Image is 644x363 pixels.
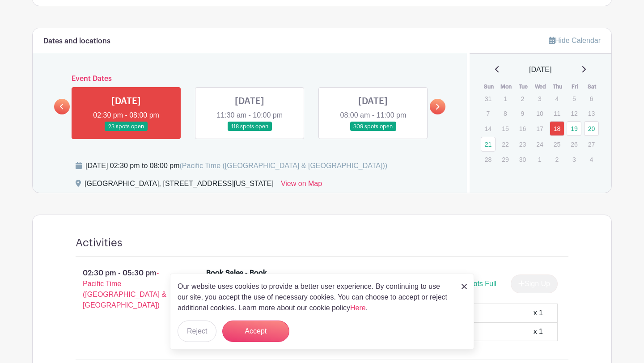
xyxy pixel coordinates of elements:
[481,122,496,135] p: 14
[515,92,530,106] p: 2
[584,121,599,136] a: 20
[567,92,581,106] p: 5
[480,82,498,91] th: Sun
[532,122,547,135] p: 17
[76,236,123,249] h4: Activities
[584,82,601,91] th: Sat
[85,160,387,171] div: [DATE] 02:30 pm to 08:00 pm
[497,82,515,91] th: Mon
[61,264,192,314] p: 02:30 pm - 05:30 pm
[550,92,564,106] p: 4
[498,92,513,106] p: 1
[206,268,284,300] div: Book Sales - Book donation, collection, organization
[462,284,467,289] img: close_button-5f87c8562297e5c2d7936805f587ecaba9071eb48480494691a3f1689db116b3.svg
[498,122,513,135] p: 15
[515,122,530,135] p: 16
[532,106,547,120] p: 10
[567,137,581,151] p: 26
[515,152,530,166] p: 30
[584,92,599,106] p: 6
[515,106,530,120] p: 9
[550,152,564,166] p: 2
[178,321,216,342] button: Reject
[222,321,289,342] button: Accept
[281,178,322,193] a: View on Map
[567,106,581,120] p: 12
[465,280,496,287] span: Spots Full
[529,64,551,75] span: [DATE]
[85,178,274,193] div: [GEOGRAPHIC_DATA], [STREET_ADDRESS][US_STATE]
[549,82,567,91] th: Thu
[566,82,584,91] th: Fri
[498,152,513,166] p: 29
[532,137,547,151] p: 24
[481,92,496,106] p: 31
[498,106,513,120] p: 8
[515,137,530,151] p: 23
[584,106,599,120] p: 13
[532,82,549,91] th: Wed
[481,106,496,120] p: 7
[550,106,564,120] p: 11
[550,121,564,136] a: 18
[70,75,430,83] h6: Event Dates
[179,162,387,169] span: (Pacific Time ([GEOGRAPHIC_DATA] & [GEOGRAPHIC_DATA]))
[584,152,599,166] p: 4
[532,92,547,106] p: 3
[534,326,543,337] div: x 1
[584,137,599,151] p: 27
[515,82,532,91] th: Tue
[481,152,496,166] p: 28
[481,137,496,152] a: 21
[534,308,543,318] div: x 1
[498,137,513,151] p: 22
[550,137,564,151] p: 25
[350,304,366,312] a: Here
[549,37,601,44] a: Hide Calendar
[178,281,452,313] p: Our website uses cookies to provide a better user experience. By continuing to use our site, you ...
[567,121,581,136] a: 19
[532,152,547,166] p: 1
[567,152,581,166] p: 3
[43,37,110,46] h6: Dates and locations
